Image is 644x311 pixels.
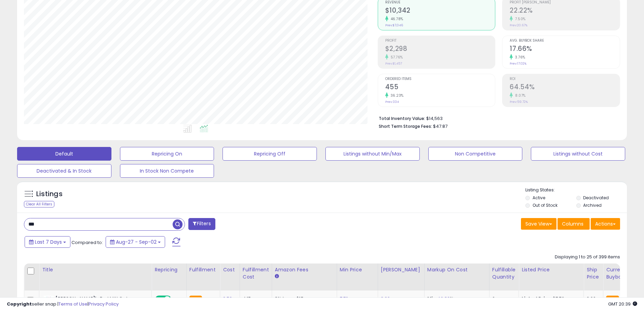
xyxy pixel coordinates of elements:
[385,77,495,81] span: Ordered Items
[35,239,62,245] span: Last 7 Days
[116,239,157,245] span: Aug-27 - Sep-02
[36,189,63,199] h5: Listings
[155,266,184,273] div: Repricing
[510,6,620,16] h2: 22.22%
[385,1,495,4] span: Revenue
[325,147,420,161] button: Listings without Min/Max
[7,301,32,307] strong: Copyright
[510,100,528,104] small: Prev: 59.72%
[275,266,334,273] div: Amazon Fees
[385,6,495,16] h2: $10,342
[606,266,641,281] div: Current Buybox Price
[510,83,620,92] h2: 64.54%
[379,123,432,129] b: Short Term Storage Fees:
[42,266,149,273] div: Title
[513,16,526,22] small: 7.50%
[510,39,620,43] span: Avg. Buybox Share
[525,187,627,193] p: Listing States:
[562,220,583,227] span: Columns
[385,83,495,92] h2: 455
[424,263,489,290] th: The percentage added to the cost of goods (COGS) that forms the calculator for Min & Max prices.
[513,93,526,98] small: 8.07%
[275,273,279,280] small: Amazon Fees.
[243,266,269,281] div: Fulfillment Cost
[522,266,581,273] div: Listed Price
[385,100,399,104] small: Prev: 334
[106,236,165,248] button: Aug-27 - Sep-02
[188,218,215,230] button: Filters
[583,195,609,201] label: Deactivated
[510,77,620,81] span: ROI
[89,301,119,307] a: Privacy Policy
[381,266,421,273] div: [PERSON_NAME]
[428,147,523,161] button: Non Competitive
[531,147,625,161] button: Listings without Cost
[608,301,637,307] span: 2025-09-10 20:39 GMT
[17,147,111,161] button: Default
[558,218,590,230] button: Columns
[385,23,403,27] small: Prev: $7,046
[555,254,620,260] div: Displaying 1 to 25 of 399 items
[58,301,88,307] a: Terms of Use
[510,1,620,4] span: Profit [PERSON_NAME]
[71,239,103,246] span: Compared to:
[24,201,54,207] div: Clear All Filters
[510,62,526,66] small: Prev: 17.02%
[7,301,119,308] div: seller snap | |
[492,266,516,281] div: Fulfillable Quantity
[388,55,403,60] small: 57.76%
[379,114,615,122] li: $14,563
[427,266,486,273] div: Markup on Cost
[379,116,425,121] b: Total Inventory Value:
[587,266,600,281] div: Ship Price
[17,164,111,178] button: Deactivated & In Stock
[120,147,214,161] button: Repricing On
[120,164,214,178] button: In Stock Non Compete
[385,39,495,43] span: Profit
[510,45,620,54] h2: 17.66%
[340,266,375,273] div: Min Price
[533,195,545,201] label: Active
[591,218,620,230] button: Actions
[583,202,602,208] label: Archived
[533,202,558,208] label: Out of Stock
[189,266,217,273] div: Fulfillment
[388,16,403,22] small: 46.78%
[433,123,447,130] span: $47.87
[385,45,495,54] h2: $2,298
[510,23,527,27] small: Prev: 20.67%
[223,266,237,273] div: Cost
[223,147,317,161] button: Repricing Off
[521,218,556,230] button: Save View
[513,55,525,60] small: 3.76%
[385,62,402,66] small: Prev: $1,457
[388,93,404,98] small: 36.23%
[25,236,70,248] button: Last 7 Days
